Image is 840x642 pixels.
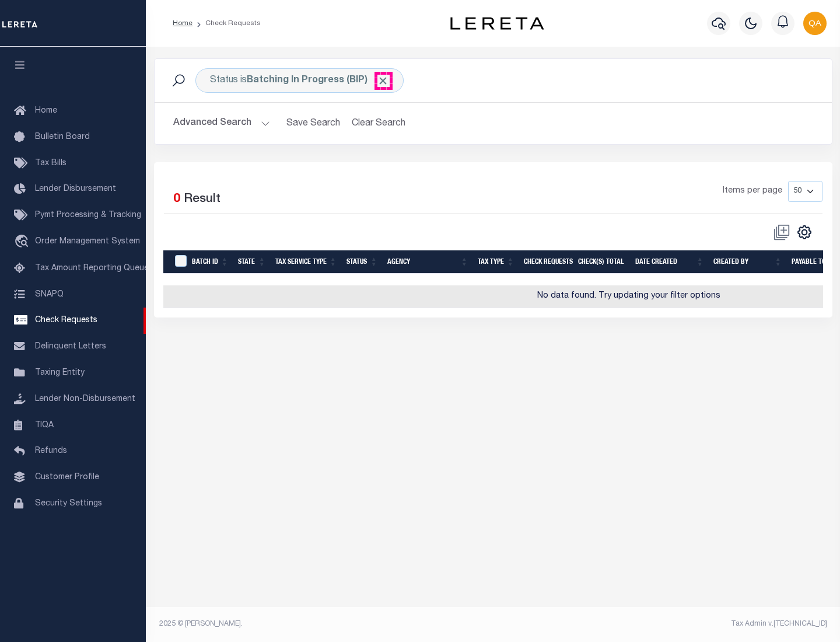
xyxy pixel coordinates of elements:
[573,250,631,274] th: Check(s) Total
[723,185,782,198] span: Items per page
[173,20,192,27] a: Home
[35,500,102,508] span: Security Settings
[35,290,64,298] span: SNAPQ
[195,68,404,93] div: Status is
[233,250,271,274] th: State: activate to sort column ascending
[709,250,787,274] th: Created By: activate to sort column ascending
[35,264,149,273] span: Tax Amount Reporting Queue
[35,473,99,481] span: Customer Profile
[279,112,347,135] button: Save Search
[173,112,270,135] button: Advanced Search
[35,447,67,455] span: Refunds
[247,76,389,85] b: Batching In Progress (BIP)
[35,238,140,246] span: Order Management System
[502,619,827,629] div: Tax Admin v.[TECHNICAL_ID]
[35,185,116,193] span: Lender Disbursement
[184,190,220,209] label: Result
[35,107,57,115] span: Home
[35,343,106,351] span: Delinquent Letters
[35,421,54,429] span: TIQA
[35,316,97,325] span: Check Requests
[377,75,389,87] span: Click to Remove
[347,112,411,135] button: Clear Search
[519,250,573,274] th: Check Requests
[187,250,233,274] th: Batch Id: activate to sort column ascending
[35,395,135,403] span: Lender Non-Disbursement
[383,250,473,274] th: Agency: activate to sort column ascending
[35,159,66,168] span: Tax Bills
[173,193,180,205] span: 0
[192,18,261,29] li: Check Requests
[35,369,85,377] span: Taxing Entity
[14,235,33,250] i: travel_explore
[803,12,827,35] img: svg+xml;base64,PHN2ZyB4bWxucz0iaHR0cDovL3d3dy53My5vcmcvMjAwMC9zdmciIHBvaW50ZXItZXZlbnRzPSJub25lIi...
[35,211,141,219] span: Pymt Processing & Tracking
[342,250,383,274] th: Status: activate to sort column ascending
[473,250,519,274] th: Tax Type: activate to sort column ascending
[450,17,544,30] img: logo-dark.svg
[35,133,90,141] span: Bulletin Board
[150,619,494,629] div: 2025 © [PERSON_NAME].
[271,250,342,274] th: Tax Service Type: activate to sort column ascending
[631,250,709,274] th: Date Created: activate to sort column ascending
